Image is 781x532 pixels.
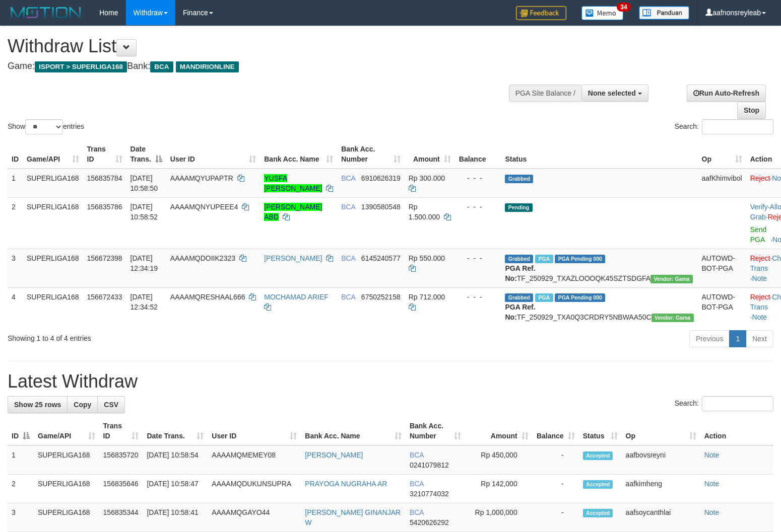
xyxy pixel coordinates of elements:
a: Show 25 rows [8,396,68,413]
td: AAAAMQGAYO44 [208,503,301,532]
span: Rp 300.000 [409,174,445,182]
span: AAAAMQDOIIK2323 [170,254,235,262]
td: AAAAMQMEMEY08 [208,445,301,475]
td: 4 [8,287,23,326]
td: 156835344 [99,503,143,532]
span: BCA [410,480,424,488]
a: Note [704,480,720,488]
div: PGA Site Balance / [509,85,581,102]
img: Feedback.jpg [516,6,566,20]
span: 156672433 [87,293,122,301]
th: Action [700,417,773,445]
span: AAAAMQYUPAPTR [170,174,233,182]
span: Copy 6750252158 to clipboard [361,293,401,301]
span: BCA [410,451,424,459]
td: 156835646 [99,475,143,503]
th: Status: activate to sort column ascending [579,417,622,445]
span: Grabbed [505,293,533,302]
td: 1 [8,445,34,475]
a: YUSFA [PERSON_NAME] [264,174,322,192]
label: Show entries [8,119,84,134]
a: Reject [750,254,770,262]
td: aafsoycanthlai [622,503,700,532]
a: Note [704,508,720,516]
span: Accepted [583,509,613,517]
img: Button%20Memo.svg [581,6,624,20]
a: Stop [737,102,766,119]
td: aafkimheng [622,475,700,503]
h4: Game: Bank: [8,61,510,71]
b: PGA Ref. No: [505,303,535,321]
th: User ID: activate to sort column ascending [166,140,260,169]
span: AAAAMQRESHAAL666 [170,293,245,301]
th: Bank Acc. Number: activate to sort column ascending [337,140,405,169]
th: Bank Acc. Name: activate to sort column ascending [301,417,406,445]
td: 156835720 [99,445,143,475]
span: Marked by aafsoycanthlai [535,255,553,263]
th: Amount: activate to sort column ascending [405,140,455,169]
span: 156672398 [87,254,122,262]
th: Amount: activate to sort column ascending [465,417,533,445]
td: 1 [8,169,23,198]
th: Game/API: activate to sort column ascending [34,417,99,445]
span: Copy 1390580548 to clipboard [361,203,401,211]
span: Show 25 rows [14,401,61,409]
span: 34 [617,3,630,12]
td: SUPERLIGA168 [23,197,83,249]
td: - [533,445,579,475]
td: SUPERLIGA168 [23,249,83,287]
td: SUPERLIGA168 [34,445,99,475]
a: Note [752,313,767,321]
td: SUPERLIGA168 [34,475,99,503]
td: SUPERLIGA168 [23,169,83,198]
a: [PERSON_NAME] [264,254,322,262]
span: [DATE] 10:58:50 [131,174,158,192]
div: - - - [459,253,497,263]
td: - [533,475,579,503]
a: CSV [97,396,125,413]
span: BCA [410,508,424,516]
a: [PERSON_NAME] GINANJAR W [305,508,401,526]
a: [PERSON_NAME] [305,451,363,459]
a: Reject [750,293,770,301]
td: aafKhimvibol [698,169,746,198]
td: SUPERLIGA168 [23,287,83,326]
th: Trans ID: activate to sort column ascending [99,417,143,445]
div: - - - [459,202,497,212]
th: Balance: activate to sort column ascending [533,417,579,445]
td: [DATE] 10:58:54 [143,445,208,475]
th: Trans ID: activate to sort column ascending [83,140,126,169]
span: ISPORT > SUPERLIGA168 [35,61,127,72]
span: Grabbed [505,175,533,183]
td: [DATE] 10:58:47 [143,475,208,503]
a: Verify [750,203,768,211]
th: User ID: activate to sort column ascending [208,417,301,445]
td: AUTOWD-BOT-PGA [698,249,746,287]
td: Rp 450,000 [465,445,533,475]
a: Next [746,330,773,347]
span: Grabbed [505,255,533,263]
span: [DATE] 10:58:52 [131,203,158,221]
th: Date Trans.: activate to sort column descending [126,140,166,169]
span: None selected [588,89,636,97]
div: - - - [459,292,497,302]
img: MOTION_logo.png [8,5,84,20]
span: CSV [104,401,118,409]
span: Copy 5420626292 to clipboard [410,518,449,526]
td: 3 [8,503,34,532]
span: Marked by aafsoycanthlai [535,293,553,302]
h1: Latest Withdraw [8,371,773,392]
label: Search: [675,119,773,134]
input: Search: [702,119,773,134]
th: ID: activate to sort column descending [8,417,34,445]
th: Op: activate to sort column ascending [622,417,700,445]
label: Search: [675,396,773,411]
td: AUTOWD-BOT-PGA [698,287,746,326]
span: Copy 6145240577 to clipboard [361,254,401,262]
td: TF_250929_TXAZLOOOQK45SZTSDGFA [501,249,697,287]
span: Accepted [583,451,613,460]
a: Reject [750,174,770,182]
span: BCA [341,203,355,211]
span: 156835784 [87,174,122,182]
a: Copy [67,396,98,413]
